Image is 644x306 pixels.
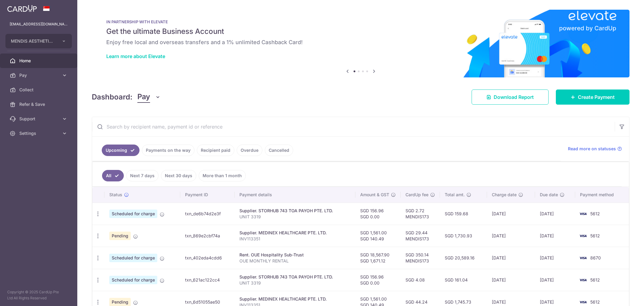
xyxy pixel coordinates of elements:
td: txn_869e2cbf74a [180,225,235,247]
td: SGD 1,730.93 [440,225,487,247]
img: Bank Card [577,254,589,262]
span: Refer & Save [19,101,59,107]
td: SGD 4.08 [401,269,440,291]
span: Collect [19,87,59,93]
a: More than 1 month [199,170,246,181]
td: SGD 18,567.90 SGD 1,671.12 [355,247,401,269]
span: 5612 [590,211,600,216]
div: Rent. OUE Hospitality Sub-Trust [239,252,351,258]
span: CardUp fee [405,192,428,198]
td: SGD 161.04 [440,269,487,291]
h4: Dashboard: [92,92,133,103]
span: Total amt. [445,192,465,198]
a: Read more on statuses [568,146,622,152]
td: [DATE] [535,269,575,291]
img: Bank Card [577,298,589,306]
span: Create Payment [578,93,615,101]
button: MENDIS AESTHETICS PTE. LTD. [5,34,72,48]
a: Next 7 days [126,170,159,181]
a: Next 30 days [161,170,196,181]
p: [EMAIL_ADDRESS][DOMAIN_NAME] [10,21,68,27]
span: Support [19,116,59,122]
p: INV113351 [239,236,351,242]
input: Search by recipient name, payment id or reference [92,117,615,136]
a: Overdue [237,145,262,156]
span: 5612 [590,233,600,238]
span: MENDIS AESTHETICS PTE. LTD. [11,38,56,44]
td: SGD 156.96 SGD 0.00 [355,203,401,225]
td: SGD 20,589.16 [440,247,487,269]
span: Status [109,192,122,198]
span: Home [19,58,59,64]
a: Cancelled [265,145,293,156]
div: Supplier. MEDINEX HEALTHCARE PTE. LTD. [239,230,351,236]
span: Pay [137,91,150,103]
td: SGD 1,561.00 SGD 140.49 [355,225,401,247]
span: 5612 [590,277,600,282]
td: [DATE] [487,269,535,291]
td: SGD 159.68 [440,203,487,225]
span: Amount & GST [360,192,389,198]
td: SGD 29.44 MENDIS173 [401,225,440,247]
a: Download Report [472,90,549,105]
td: txn_402eda4cdd6 [180,247,235,269]
td: [DATE] [487,203,535,225]
th: Payment ID [180,187,235,203]
td: SGD 2.72 MENDIS173 [401,203,440,225]
a: All [102,170,124,181]
span: Scheduled for charge [109,254,157,262]
p: OUE MONTHLY RENTAL [239,258,351,264]
img: Renovation banner [92,10,630,77]
img: CardUp [7,5,37,12]
div: Supplier. STORHUB 743 TOA PAYOH PTE. LTD. [239,274,351,280]
h6: Enjoy free local and overseas transfers and a 1% unlimited Cashback Card! [106,39,615,46]
a: Upcoming [102,145,139,156]
span: Settings [19,130,59,136]
a: Payments on the way [142,145,194,156]
span: Pay [19,72,59,78]
span: Read more on statuses [568,146,616,152]
td: [DATE] [535,225,575,247]
span: Scheduled for charge [109,210,157,218]
td: txn_de6b74d2e3f [180,203,235,225]
span: Pending [109,232,131,240]
th: Payment details [235,187,355,203]
td: SGD 350.14 MENDIS173 [401,247,440,269]
span: Charge date [492,192,517,198]
td: [DATE] [487,247,535,269]
td: [DATE] [535,203,575,225]
span: Due date [540,192,558,198]
div: Supplier. MEDINEX HEALTHCARE PTE. LTD. [239,296,351,302]
td: SGD 156.96 SGD 0.00 [355,269,401,291]
a: Recipient paid [197,145,234,156]
img: Bank Card [577,232,589,239]
span: Download Report [494,93,534,101]
span: 5612 [590,299,600,304]
span: 8670 [590,255,601,260]
a: Create Payment [556,90,630,105]
p: UNIT 3319 [239,214,351,220]
a: Learn more about Elevate [106,53,165,59]
td: txn_621ac122cc4 [180,269,235,291]
img: Bank Card [577,276,589,284]
h5: Get the ultimate Business Account [106,27,615,36]
td: [DATE] [487,225,535,247]
button: Pay [137,91,161,103]
p: IN PARTNERSHIP WITH ELEVATE [106,19,615,24]
div: Supplier. STORHUB 743 TOA PAYOH PTE. LTD. [239,208,351,214]
img: Bank Card [577,210,589,217]
th: Payment method [575,187,629,203]
p: UNIT 3319 [239,280,351,286]
td: [DATE] [535,247,575,269]
span: Scheduled for charge [109,276,157,284]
